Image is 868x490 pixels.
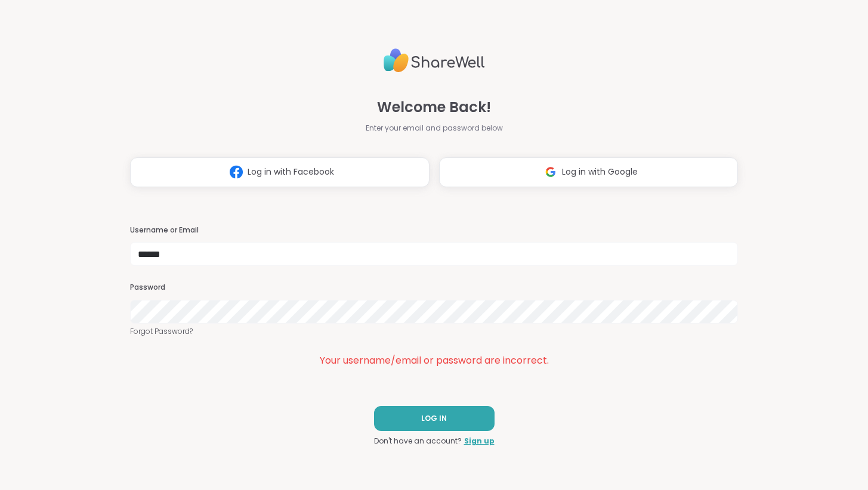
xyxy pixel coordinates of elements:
[464,436,495,446] a: Sign up
[130,157,429,187] button: Log in with Facebook
[366,123,503,134] span: Enter your email and password below
[130,225,738,235] h3: Username or Email
[384,44,485,77] img: ShareWell Logo
[130,326,738,337] a: Forgot Password?
[225,161,248,183] img: ShareWell Logomark
[539,161,562,183] img: ShareWell Logomark
[562,166,638,178] span: Log in with Google
[439,157,738,187] button: Log in with Google
[374,406,495,431] button: LOG IN
[248,166,334,178] span: Log in with Facebook
[377,97,491,118] span: Welcome Back!
[421,413,447,424] span: LOG IN
[374,436,462,446] span: Don't have an account?
[130,283,738,293] h3: Password
[130,353,738,368] div: Your username/email or password are incorrect.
